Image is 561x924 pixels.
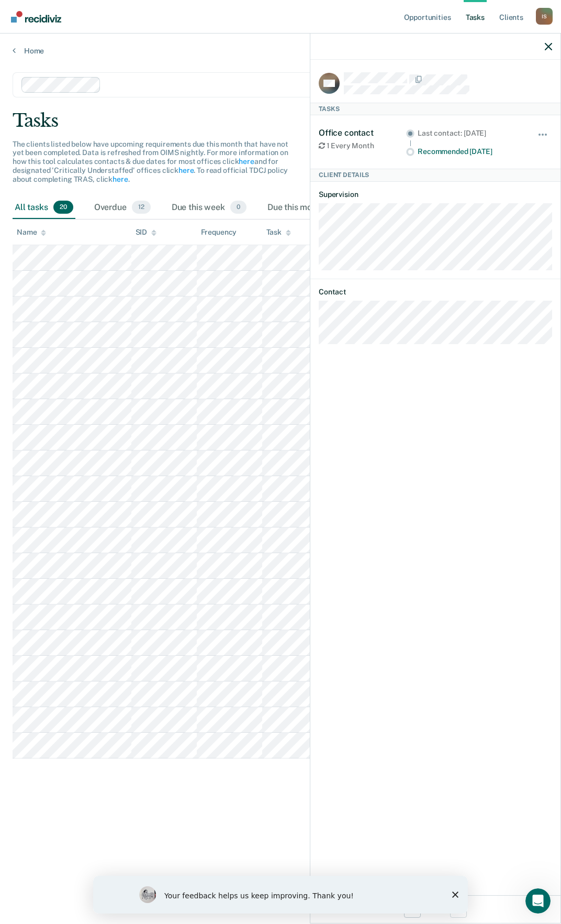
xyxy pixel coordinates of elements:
[11,11,61,23] img: Recidiviz
[418,147,523,156] div: Recommended [DATE]
[525,888,551,914] iframe: Intercom live chat
[310,103,560,115] div: Tasks
[13,196,75,219] div: All tasks
[13,46,548,56] a: Home
[113,175,128,183] a: here
[132,201,151,214] span: 12
[170,196,249,219] div: Due this week
[536,8,553,25] button: Profile dropdown button
[265,196,349,219] div: Due this month
[93,876,468,914] iframe: Survey by Kim from Recidiviz
[319,141,406,150] div: 1 Every Month
[92,196,153,219] div: Overdue
[536,8,553,25] div: I S
[53,201,73,214] span: 20
[310,169,560,181] div: Client Details
[201,228,237,237] div: Frequency
[13,140,288,183] span: The clients listed below have upcoming requirements due this month that have not yet been complet...
[418,129,523,138] div: Last contact: [DATE]
[13,110,548,131] div: Tasks
[266,228,291,237] div: Task
[319,128,406,138] div: Office contact
[319,288,552,296] dt: Contact
[178,166,194,174] a: here
[230,201,246,214] span: 0
[136,228,157,237] div: SID
[319,190,552,199] dt: Supervision
[239,157,254,166] a: here
[17,228,46,237] div: Name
